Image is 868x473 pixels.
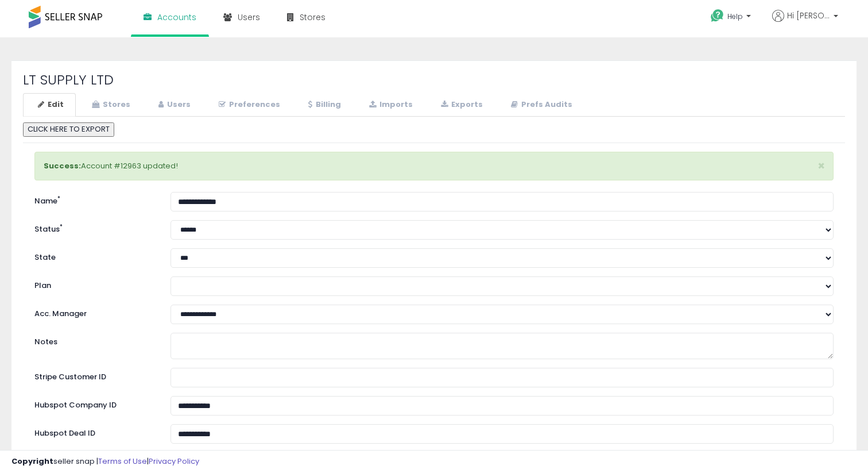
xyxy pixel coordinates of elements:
[23,72,845,87] h2: LT SUPPLY LTD
[11,456,53,467] strong: Copyright
[293,93,353,117] a: Billing
[496,93,584,117] a: Prefs Audits
[157,11,196,23] span: Accounts
[204,93,292,117] a: Preferences
[787,10,830,21] span: Hi [PERSON_NAME]
[23,122,114,137] button: CLICK HERE TO EXPORT
[817,160,825,172] button: ×
[34,152,834,181] div: Account #12963 updated!
[26,333,162,348] label: Notes
[26,368,162,383] label: Stripe Customer ID
[26,396,162,411] label: Hubspot Company ID
[300,11,325,23] span: Stores
[26,248,162,263] label: State
[772,10,838,36] a: Hi [PERSON_NAME]
[26,276,162,291] label: Plan
[354,93,425,117] a: Imports
[23,93,76,117] a: Edit
[26,424,162,439] label: Hubspot Deal ID
[727,11,743,21] span: Help
[26,220,162,235] label: Status
[44,160,81,171] strong: Success:
[426,93,495,117] a: Exports
[710,9,724,23] i: Get Help
[149,456,199,467] a: Privacy Policy
[144,93,203,117] a: Users
[26,305,162,320] label: Acc. Manager
[26,192,162,207] label: Name
[11,456,199,467] div: seller snap | |
[238,11,260,23] span: Users
[77,93,142,117] a: Stores
[98,456,147,467] a: Terms of Use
